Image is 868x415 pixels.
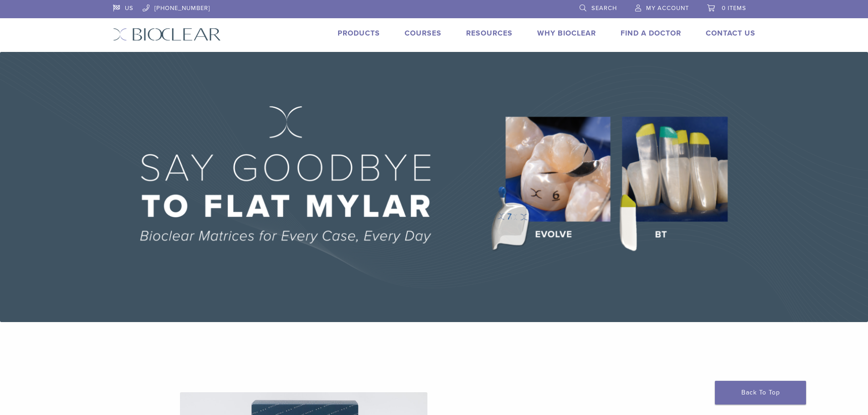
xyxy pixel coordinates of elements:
[621,29,681,38] a: Find A Doctor
[466,29,513,38] a: Resources
[722,5,746,12] span: 0 items
[405,29,442,38] a: Courses
[646,5,689,12] span: My Account
[113,28,221,41] img: Bioclear
[715,381,806,405] a: Back To Top
[338,29,380,38] a: Products
[537,29,596,38] a: Why Bioclear
[591,5,617,12] span: Search
[706,29,755,38] a: Contact Us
